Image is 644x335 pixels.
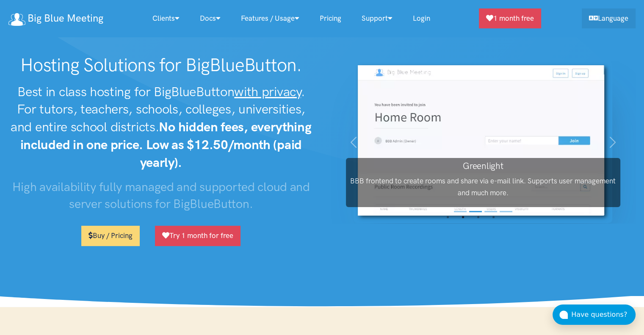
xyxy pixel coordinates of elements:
[20,119,312,170] strong: No hidden fees, everything included in one price. Low as $12.50/month (paid yearly).
[8,178,314,213] h3: High availability fully managed and supported cloud and server solutions for BigBlueButton.
[346,175,620,198] p: BBB frontend to create rooms and share via e-mail link. Supports user management and much more.
[142,9,190,28] a: Clients
[155,226,240,246] a: Try 1 month for free
[553,305,636,325] button: Have questions?
[403,9,440,28] a: Login
[8,54,314,76] h1: Hosting Solutions for BigBlueButton.
[351,9,403,28] a: Support
[190,9,231,28] a: Docs
[310,9,351,28] a: Pricing
[8,83,314,172] h2: Best in class hosting for BigBlueButton . For tutors, teachers, schools, colleges, universities, ...
[234,84,301,100] u: with privacy
[582,8,636,28] a: Language
[8,9,103,28] a: Big Blue Meeting
[8,13,25,26] img: logo
[81,226,140,246] a: Buy / Pricing
[479,8,541,28] a: 1 month free
[346,160,620,172] h3: Greenlight
[571,309,636,320] div: Have questions?
[231,9,310,28] a: Features / Usage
